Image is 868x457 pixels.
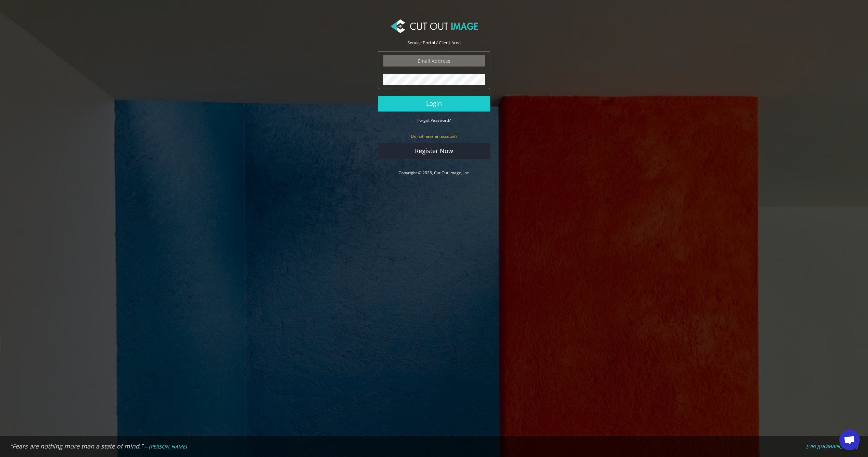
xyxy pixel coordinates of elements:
[10,442,143,450] em: “Fears are nothing more than a state of mind.”
[806,443,858,449] a: [URL][DOMAIN_NAME]
[411,133,457,139] small: Do not have an account?
[378,96,490,112] button: Login
[378,143,490,159] a: Register Now
[144,443,187,450] em: -- [PERSON_NAME]
[407,40,461,46] span: Service Portal / Client Area
[839,430,860,450] a: Aprire la chat
[383,55,485,67] input: Email Address
[399,170,470,176] a: Copyright © 2025, Cut Out Image, Inc.
[390,19,478,33] img: Cut Out Image
[417,117,451,123] a: Forgot Password?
